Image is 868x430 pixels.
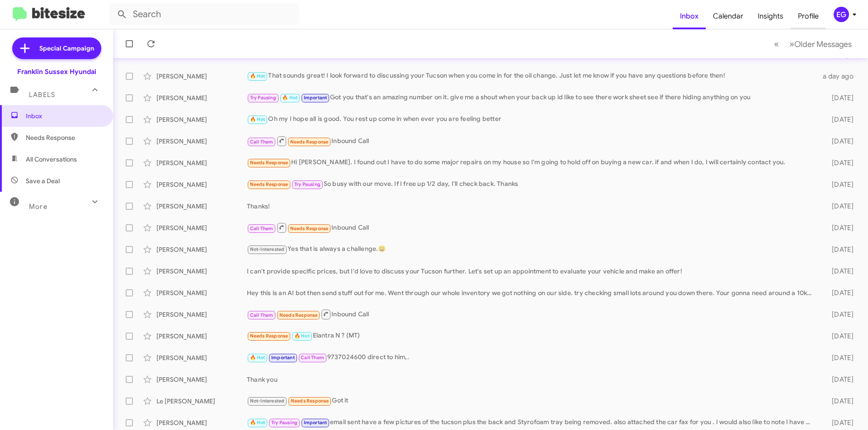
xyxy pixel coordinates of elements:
span: 🔥 Hot [250,355,265,361]
span: Call Them [250,312,274,318]
div: [DATE] [817,180,861,189]
div: [DATE] [817,288,861,297]
div: [PERSON_NAME] [156,245,247,254]
span: Call Them [250,226,274,231]
span: Important [304,95,327,101]
div: [PERSON_NAME] [156,223,247,232]
span: 🔥 Hot [250,73,265,79]
span: « [774,38,779,50]
div: Got it [247,396,817,406]
button: Next [784,35,857,53]
div: [DATE] [817,93,861,102]
span: More [29,203,47,211]
div: email sent have a few pictures of the tucson plus the back and Styrofoam tray being removed. also... [247,417,817,428]
span: All Conversations [26,155,77,164]
div: [PERSON_NAME] [156,93,247,102]
div: Franklin Sussex Hyundai [17,67,96,76]
div: [DATE] [817,115,861,124]
div: [DATE] [817,353,861,362]
div: Inbound Call [247,309,817,320]
div: a day ago [817,72,861,81]
div: [DATE] [817,202,861,211]
span: Labels [29,91,55,99]
span: Needs Response [290,226,329,231]
span: 🔥 Hot [294,333,310,339]
div: [DATE] [817,137,861,146]
div: [PERSON_NAME] [156,310,247,319]
div: Inbound Call [247,222,817,233]
div: [DATE] [817,158,861,167]
nav: Page navigation example [769,35,857,53]
div: [DATE] [817,223,861,232]
span: Not-Interested [250,246,285,252]
span: 🔥 Hot [250,116,265,122]
div: [PERSON_NAME] [156,115,247,124]
div: Thanks! [247,202,817,211]
div: [PERSON_NAME] [156,180,247,189]
a: Profile [791,3,826,29]
div: [PERSON_NAME] [156,267,247,276]
span: Needs Response [250,160,288,166]
input: Search [109,4,299,25]
span: Not-Interested [250,398,285,404]
span: Save a Deal [26,176,60,185]
span: Special Campaign [39,44,94,53]
span: Inbox [26,111,103,120]
div: Hey this is an AI bot then send stuff out for me. Went through our whole inventory we got nothing... [247,288,817,297]
div: Got you that's an amazing number on it. give me a shout when your back up id like to see there wo... [247,92,817,103]
a: Inbox [673,3,706,29]
div: Oh my I hope all is good. You rest up come in when ever you are feeling better [247,114,817,125]
div: Hi [PERSON_NAME]. I found out I have to do some major repairs on my house so I'm going to hold of... [247,157,817,168]
div: [PERSON_NAME] [156,418,247,427]
div: [PERSON_NAME] [156,72,247,81]
span: Try Pausing [294,181,321,187]
div: [DATE] [817,267,861,276]
span: Important [304,420,327,425]
div: That sounds great! I look forward to discussing your Tucson when you come in for the oil change. ... [247,71,817,81]
button: EG [826,7,858,22]
div: Thank you [247,375,817,384]
a: Insights [750,3,791,29]
div: Elantra N ? (MT) [247,331,817,341]
span: 🔥 Hot [282,95,297,101]
span: Older Messages [794,39,852,49]
div: [DATE] [817,418,861,427]
div: Inbound Call [247,135,817,147]
span: Needs Response [291,398,329,404]
span: Call Them [301,355,324,361]
span: Needs Response [279,312,318,318]
div: [PERSON_NAME] [156,288,247,297]
span: Try Pausing [271,420,297,425]
span: » [789,38,794,50]
div: [DATE] [817,375,861,384]
span: Try Pausing [250,95,276,101]
span: Needs Response [250,333,288,339]
div: I can't provide specific prices, but I'd love to discuss your Tucson further. Let's set up an app... [247,267,817,276]
div: [PERSON_NAME] [156,332,247,341]
a: Calendar [706,3,750,29]
button: Previous [769,35,784,53]
span: 🔥 Hot [250,420,265,425]
div: [DATE] [817,332,861,341]
span: Needs Response [26,133,103,142]
div: [DATE] [817,310,861,319]
div: [PERSON_NAME] [156,158,247,167]
div: EG [834,7,849,22]
div: Le [PERSON_NAME] [156,397,247,406]
div: [PERSON_NAME] [156,202,247,211]
div: 9737024600 direct to him,. [247,352,817,363]
span: Needs Response [250,181,288,187]
div: [PERSON_NAME] [156,137,247,146]
a: Special Campaign [12,37,101,59]
div: [DATE] [817,245,861,254]
div: [DATE] [817,397,861,406]
span: Important [271,355,295,361]
div: So busy with our move. If I free up 1/2 day, I'll check back. Thanks [247,179,817,190]
div: Yes that is always a challenge.😀 [247,244,817,254]
div: [PERSON_NAME] [156,375,247,384]
span: Call Them [250,139,274,145]
div: [PERSON_NAME] [156,353,247,362]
